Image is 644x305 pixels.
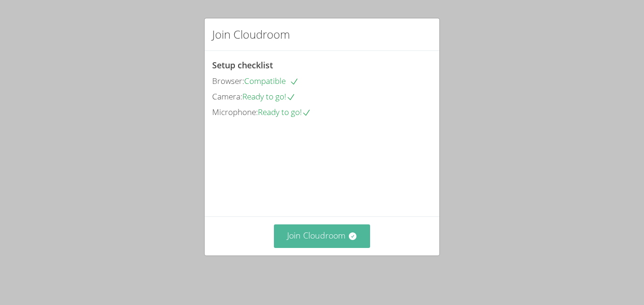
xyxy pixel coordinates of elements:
span: Ready to go! [258,107,311,117]
span: Browser: [212,75,244,86]
h2: Join Cloudroom [212,26,290,43]
span: Ready to go! [242,91,296,102]
span: Compatible [244,75,299,86]
span: Camera: [212,91,242,102]
span: Microphone: [212,107,258,117]
span: Setup checklist [212,59,273,71]
button: Join Cloudroom [274,224,371,247]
